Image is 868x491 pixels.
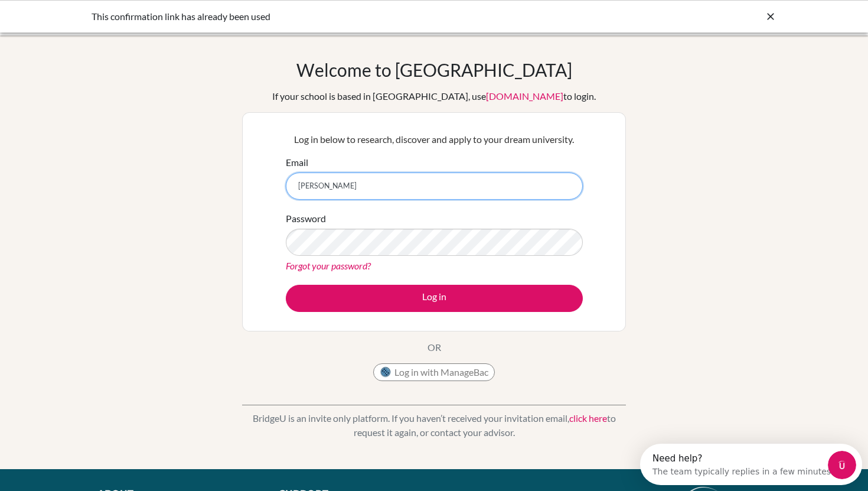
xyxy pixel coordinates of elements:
[272,89,596,103] div: If your school is based in [GEOGRAPHIC_DATA], use to login.
[242,411,626,440] p: BridgeU is an invite only platform. If you haven’t received your invitation email, to request it ...
[296,59,572,80] h1: Welcome to [GEOGRAPHIC_DATA]
[286,132,583,147] p: Log in below to research, discover and apply to your dream university.
[286,212,326,226] label: Password
[640,444,862,485] iframe: Intercom live chat discovery launcher
[286,285,583,312] button: Log in
[12,19,194,32] div: The team typically replies in a few minutes.
[486,90,563,102] a: [DOMAIN_NAME]
[428,340,441,355] p: OR
[828,451,856,479] iframe: Intercom live chat
[373,363,495,381] button: Log in with ManageBac
[12,10,194,19] div: Need help?
[286,260,371,271] a: Forgot your password?
[286,155,308,170] label: Email
[92,9,599,24] div: This confirmation link has already been used
[5,5,229,37] div: Open Intercom Messenger
[569,412,607,424] a: click here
